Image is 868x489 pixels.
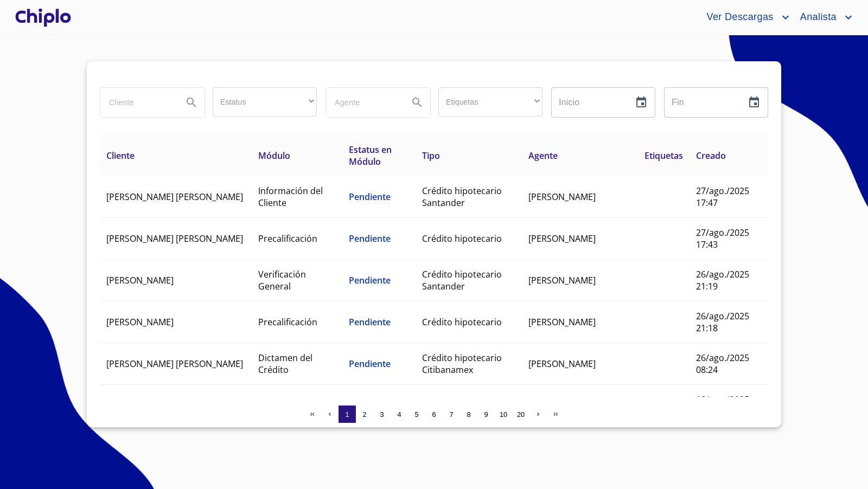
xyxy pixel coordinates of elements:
span: Crédito hipotecario Santander [422,185,502,209]
span: [PERSON_NAME] [528,233,596,244]
span: [PERSON_NAME] [528,191,596,203]
span: Etiquetas [644,150,683,162]
button: 5 [408,406,425,423]
span: [PERSON_NAME] [PERSON_NAME] [106,191,243,203]
button: 4 [391,406,408,423]
input: search [326,88,400,117]
span: Ver Descargas [698,9,778,26]
button: 20 [512,406,529,423]
span: Crédito hipotecario Citibanamex [422,352,502,376]
button: Search [404,89,430,115]
span: Tipo [422,150,440,162]
span: Verificación General [258,268,306,292]
button: 3 [373,406,391,423]
span: Cliente [106,150,135,162]
div: ​ [213,87,317,117]
button: 6 [425,406,443,423]
span: [PERSON_NAME] [106,316,174,328]
span: [PERSON_NAME] [PERSON_NAME] [106,358,243,370]
span: Analista [792,9,842,26]
span: 10 [500,410,507,419]
span: [PERSON_NAME] [106,274,174,286]
span: 27/ago./2025 17:47 [696,185,749,209]
span: 26/ago./2025 08:24 [696,352,749,376]
span: 7 [449,410,453,419]
span: 20 [517,410,525,419]
span: 4 [397,410,401,419]
span: Módulo [258,150,290,162]
div: ​ [438,87,542,117]
span: Pendiente [349,233,391,244]
span: 2 [362,410,366,419]
span: Precalificación [258,233,317,244]
span: Pendiente [349,358,391,370]
button: account of current user [792,9,855,26]
button: 2 [356,406,373,423]
span: 6 [432,410,436,419]
button: 9 [477,406,495,423]
span: Estatus en Módulo [349,144,392,168]
span: Crédito hipotecario [422,233,502,244]
span: [PERSON_NAME] [PERSON_NAME] [106,233,243,244]
span: 8 [467,410,470,419]
span: 5 [414,410,418,419]
span: 9 [484,410,488,419]
span: Crédito hipotecario Santander [422,268,502,292]
button: 10 [495,406,512,423]
span: Pendiente [349,191,391,203]
button: account of current user [698,9,792,26]
input: search [100,88,174,117]
span: [PERSON_NAME] [528,316,596,328]
span: Dictamen del Crédito [258,352,312,376]
button: Search [178,89,205,115]
span: Precalificación [258,316,317,328]
span: 1 [345,410,349,419]
span: Agente [528,150,558,162]
span: Creado [696,150,726,162]
span: 27/ago./2025 17:43 [696,227,749,250]
span: Crédito hipotecario [422,316,502,328]
button: 7 [443,406,460,423]
span: 3 [380,410,384,419]
button: 8 [460,406,477,423]
span: [PERSON_NAME] [528,274,596,286]
span: 18/ago./2025 11:01 [696,394,749,417]
span: [PERSON_NAME] [528,358,596,370]
span: Pendiente [349,316,391,328]
button: 1 [339,406,356,423]
span: Pendiente [349,274,391,286]
span: Información del Cliente [258,185,323,209]
span: 26/ago./2025 21:18 [696,310,749,334]
span: 26/ago./2025 21:19 [696,268,749,292]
